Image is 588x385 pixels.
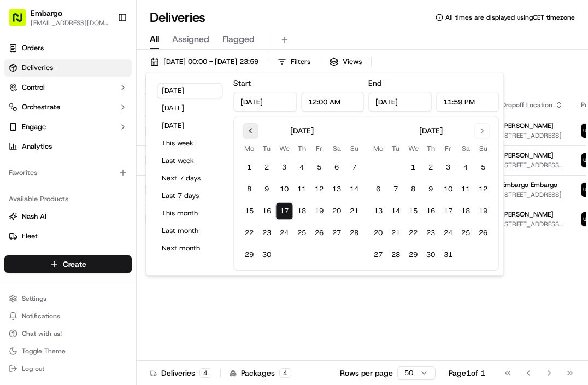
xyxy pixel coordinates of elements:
[457,143,474,154] th: Saturday
[328,224,345,242] button: 27
[275,202,293,220] button: 17
[23,104,43,124] img: 5e9a9d7314ff4150bce227a61376b483.jpg
[4,308,132,324] button: Notifications
[445,13,575,22] span: All times are displayed using CET timezone
[4,138,132,155] a: Analytics
[502,190,563,199] span: [STREET_ADDRESS]
[186,107,199,120] button: Start new chat
[22,83,45,92] span: Control
[457,202,474,220] button: 18
[301,92,364,112] input: Time
[11,142,73,150] div: Past conversations
[157,136,222,151] button: This week
[240,159,258,176] button: 1
[404,224,422,242] button: 22
[369,143,387,154] th: Monday
[163,57,258,67] span: [DATE] 00:00 - [DATE] 23:59
[404,180,422,198] button: 8
[22,347,66,355] span: Toggle Theme
[474,123,490,138] button: Go to next month
[31,8,62,19] button: Embargo
[422,143,439,154] th: Thursday
[22,170,31,178] img: 1736555255976-a54dd68f-1ca7-489b-9aae-adbdc363a1c4
[275,159,293,176] button: 3
[439,202,457,220] button: 17
[258,180,275,198] button: 9
[49,104,179,115] div: Start new chat
[345,202,363,220] button: 21
[258,202,275,220] button: 16
[369,202,387,220] button: 13
[4,4,113,31] button: Embargo[EMAIL_ADDRESS][DOMAIN_NAME]
[474,143,492,154] th: Sunday
[328,202,345,220] button: 20
[328,180,345,198] button: 13
[4,79,132,96] button: Control
[233,92,297,112] input: Date
[157,153,222,168] button: Last week
[22,102,60,112] span: Orchestrate
[258,143,275,154] th: Tuesday
[28,70,197,81] input: Got a question? Start typing here...
[240,143,258,154] th: Monday
[502,151,554,160] span: [PERSON_NAME]
[345,224,363,242] button: 28
[387,202,404,220] button: 14
[345,159,363,176] button: 7
[240,180,258,198] button: 8
[22,364,44,373] span: Log out
[4,164,132,182] div: Favorites
[22,244,84,255] span: Knowledge Base
[34,169,89,178] span: [PERSON_NAME]
[103,244,175,255] span: API Documentation
[7,240,88,259] a: 📗Knowledge Base
[293,159,310,176] button: 4
[502,161,563,170] span: [STREET_ADDRESS][PERSON_NAME]
[387,246,404,264] button: 28
[345,143,363,154] th: Sunday
[92,245,101,254] div: 💻
[258,246,275,264] button: 30
[4,118,132,136] button: Engage
[325,54,367,69] button: Views
[422,224,439,242] button: 23
[240,224,258,242] button: 22
[328,143,345,154] th: Saturday
[157,118,222,133] button: [DATE]
[275,224,293,242] button: 24
[22,294,46,303] span: Settings
[9,212,127,221] a: Nash AI
[150,9,205,26] h1: Deliveries
[22,231,38,241] span: Fleet
[4,59,132,77] a: Deliveries
[293,180,310,198] button: 11
[105,199,123,207] span: 13 lip
[310,159,328,176] button: 5
[145,54,263,69] button: [DATE] 00:00 - [DATE] 23:59
[422,159,439,176] button: 2
[4,227,132,245] button: Fleet
[439,143,457,154] th: Friday
[150,367,211,378] div: Deliveries
[457,224,474,242] button: 25
[4,190,132,208] div: Available Products
[419,125,443,136] div: [DATE]
[230,367,291,378] div: Packages
[449,367,485,378] div: Page 1 of 1
[279,368,291,378] div: 4
[4,98,132,116] button: Orchestrate
[169,139,199,153] button: See all
[157,223,222,238] button: Last month
[275,180,293,198] button: 10
[157,188,222,203] button: Last 7 days
[11,159,28,176] img: Liam S.
[11,10,33,32] img: Nash
[275,143,293,154] th: Wednesday
[157,101,222,116] button: [DATE]
[4,343,132,359] button: Toggle Theme
[387,224,404,242] button: 21
[22,142,52,151] span: Analytics
[310,143,328,154] th: Friday
[31,19,109,27] button: [EMAIL_ADDRESS][DOMAIN_NAME]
